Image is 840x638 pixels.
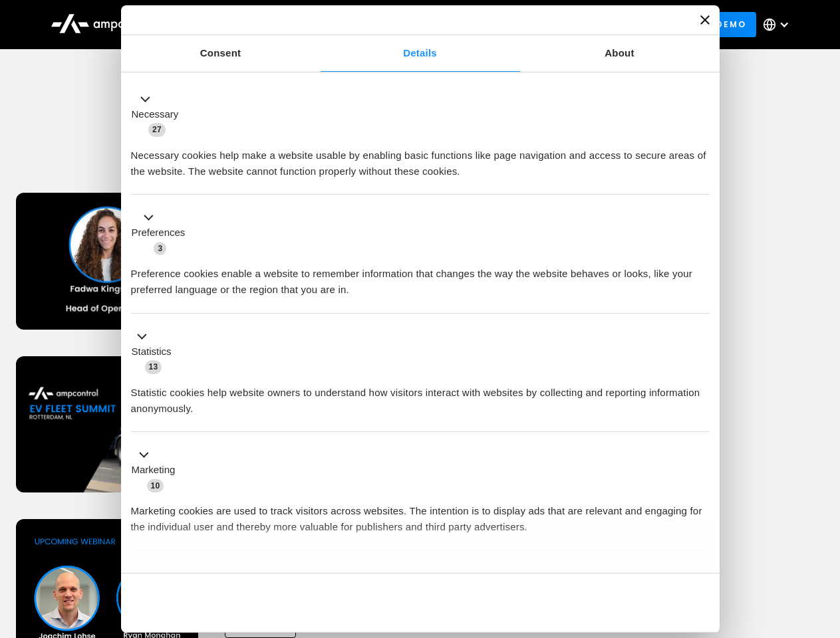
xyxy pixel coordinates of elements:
a: About [520,35,720,72]
label: Marketing [132,463,176,478]
button: Statistics (13) [131,328,180,375]
span: 3 [154,242,166,255]
div: Necessary cookies help make a website usable by enabling basic functions like page navigation and... [131,138,710,179]
button: Necessary (27) [131,91,187,138]
button: Marketing (10) [131,447,184,494]
button: Unclassified (2) [131,566,240,582]
label: Statistics [132,344,172,360]
button: Preferences (3) [131,210,194,257]
h1: Upcoming Webinars [16,134,825,166]
span: 13 [145,360,162,373]
div: Statistic cookies help website owners to understand how visitors interact with websites by collec... [131,375,710,417]
span: 10 [147,479,164,492]
label: Necessary [132,107,179,122]
div: Preference cookies enable a website to remember information that changes the way the website beha... [131,256,710,298]
span: 27 [148,123,166,136]
span: 2 [219,568,232,581]
button: Close banner [700,15,710,25]
a: Details [321,35,520,72]
button: Okay [518,584,709,622]
div: Marketing cookies are used to track visitors across websites. The intention is to display ads tha... [131,493,710,535]
label: Preferences [132,225,186,241]
a: Consent [121,35,321,72]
